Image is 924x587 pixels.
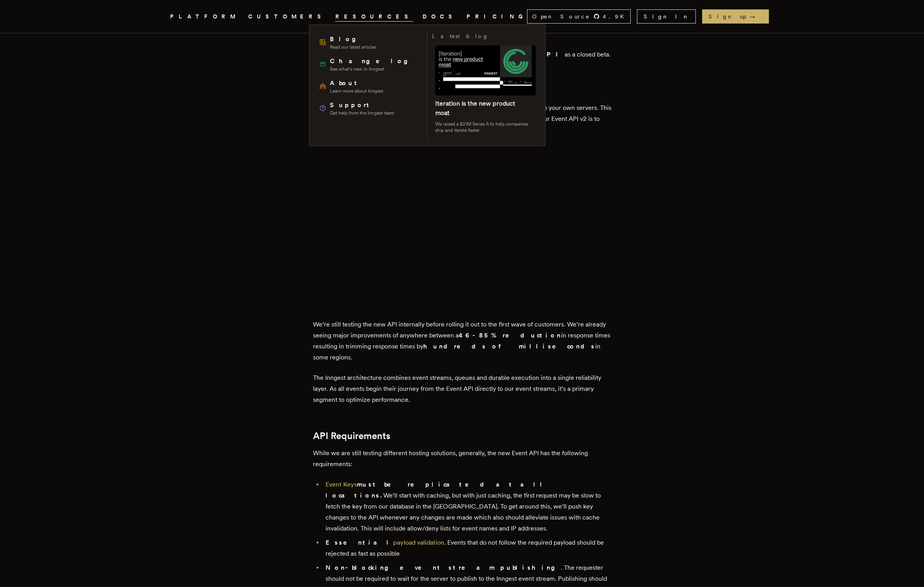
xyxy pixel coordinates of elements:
a: Sign In [637,9,696,24]
li: We’ll start with caching, but with just caching, the first request may be slow to fetch the key f... [323,479,611,534]
a: Sign up [702,9,769,24]
span: Read our latest articles [330,44,376,50]
a: Iteration is the new product moat [435,100,515,117]
span: Get help from the Inngest team [330,110,394,116]
span: See what's new in Inngest [330,66,414,72]
span: → [749,13,763,20]
a: SupportGet help from the Inngest team [316,97,422,119]
strong: Non-blocking event stream publishing [326,564,561,571]
a: BlogRead our latest articles [316,31,422,53]
strong: Essential [326,539,444,546]
a: PRICING [467,12,527,22]
span: Learn more about Inngest [330,88,383,94]
span: About [330,78,383,88]
span: Blog [330,35,376,44]
strong: must be replicated at all locations. [326,481,547,499]
button: PLATFORM [170,12,239,22]
a: ChangelogSee what's new in Inngest [316,53,422,75]
a: AboutLearn more about Inngest [316,75,422,97]
p: The Inngest architecture combines event streams, queues and durable execution into a single relia... [313,372,611,405]
span: 4.9 K [603,13,629,20]
span: Support [330,100,394,110]
h3: Latest blog [432,31,489,41]
button: RESOURCES [335,12,413,22]
h2: API Requirements [313,430,611,441]
strong: hundreds of milliseconds [423,343,595,350]
span: Changelog [330,57,414,66]
a: payload validation [393,539,444,546]
a: DOCS [423,12,457,22]
strong: 46-85% reduction [459,332,561,339]
span: Open Source [532,13,590,20]
a: Event Keys [326,481,357,488]
p: We’re still testing the new API internally before rolling it out to the first wave of customers. ... [313,319,611,363]
p: While we are still testing different hosting solutions, generally, the new Event API has the foll... [313,448,611,470]
li: . Events that do not follow the required payload should be rejected as fast as possible [323,537,611,559]
a: CUSTOMERS [248,12,326,22]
